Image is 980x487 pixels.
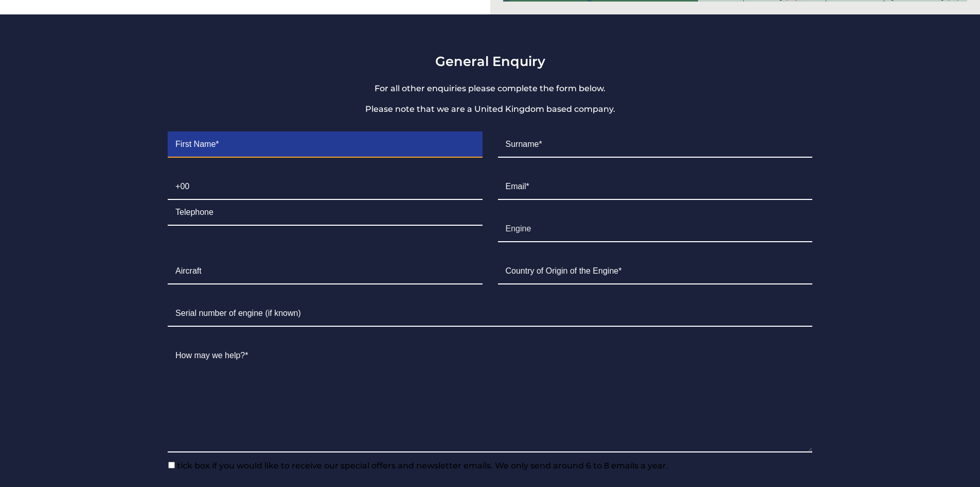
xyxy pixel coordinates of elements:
[168,200,482,226] input: Telephone
[168,132,482,158] input: First Name*
[498,132,812,158] input: Surname*
[160,103,820,115] p: Please note that we are a United Kingdom based company.
[168,174,482,200] input: +00
[168,301,812,327] input: Serial number of engine (if known)
[168,259,482,284] input: Aircraft
[160,82,820,95] p: For all other enquiries please complete the form below.
[498,174,812,200] input: Email*
[168,462,175,468] input: tick box if you would like to receive our special offers and newsletter emails. We only send arou...
[160,53,820,69] h3: General Enquiry
[175,461,668,471] span: tick box if you would like to receive our special offers and newsletter emails. We only send arou...
[498,259,812,284] input: Country of Origin of the Engine*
